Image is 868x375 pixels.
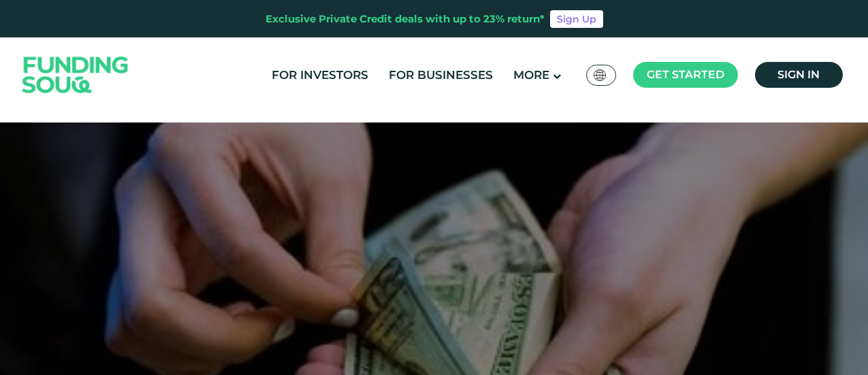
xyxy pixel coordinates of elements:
[513,68,549,82] span: More
[594,69,606,81] img: SA Flag
[385,64,496,86] a: For Businesses
[777,68,820,81] span: Sign in
[647,68,724,81] span: Get started
[266,12,545,25] div: Exclusive Private Credit deals with up to 23% return*
[550,10,603,28] a: Sign Up
[755,62,843,88] a: Sign in
[9,41,142,110] img: Logo
[268,64,372,86] a: For Investors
